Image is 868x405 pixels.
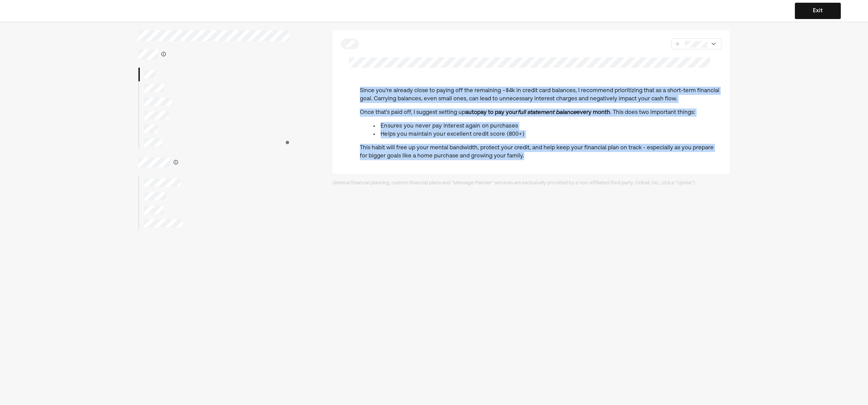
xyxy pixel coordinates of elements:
p: This habit will free up your mental bandwidth, protect your credit, and help keep your financial ... [360,144,721,160]
strong: autopay to pay your every month [465,110,610,115]
span: Ensures you never pay interest again on purchases [381,123,518,129]
span: Helps you maintain your excellent credit score (800+) [381,132,524,137]
em: full statement balance [518,110,577,115]
p: Once that's paid off, I suggest setting up . This does two important things: [360,108,721,117]
div: General financial planning, custom financial plans and “Message Planner” services are exclusively... [333,179,730,187]
p: Since you're already close to paying off the remaining ~$4k in credit card balances, I recommend ... [360,87,721,103]
button: Exit [795,3,841,19]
